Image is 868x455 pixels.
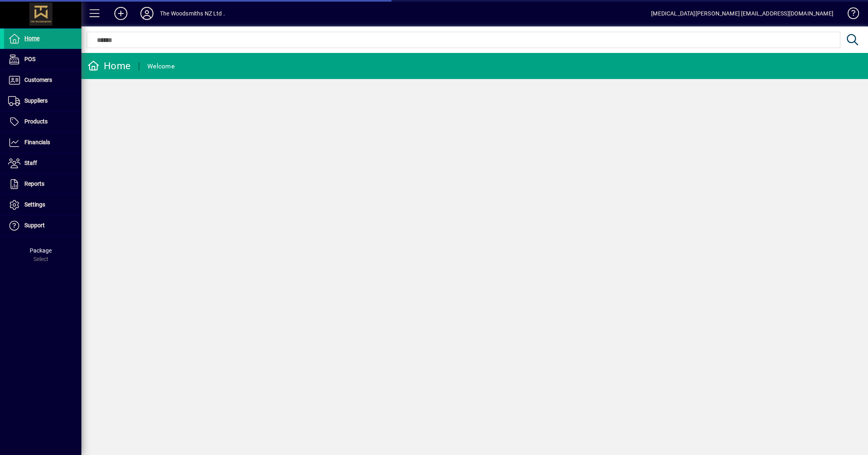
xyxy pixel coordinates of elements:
[24,222,45,229] span: Support
[24,160,37,166] span: Staff
[24,139,50,145] span: Financials
[651,7,833,20] div: [MEDICAL_DATA][PERSON_NAME] [EMAIL_ADDRESS][DOMAIN_NAME]
[134,6,160,21] button: Profile
[24,56,35,62] span: POS
[4,70,81,90] a: Customers
[4,112,81,132] a: Products
[4,215,81,236] a: Support
[147,60,175,73] div: Welcome
[842,2,858,28] a: Knowledge Base
[24,201,45,208] span: Settings
[4,49,81,70] a: POS
[30,247,52,254] span: Package
[4,132,81,153] a: Financials
[4,153,81,174] a: Staff
[24,97,48,104] span: Suppliers
[160,7,225,20] div: The Woodsmiths NZ Ltd .
[4,91,81,111] a: Suppliers
[24,77,52,83] span: Customers
[24,118,48,125] span: Products
[4,195,81,215] a: Settings
[24,35,39,42] span: Home
[87,59,131,73] div: Home
[4,174,81,194] a: Reports
[24,180,44,187] span: Reports
[108,6,134,21] button: Add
